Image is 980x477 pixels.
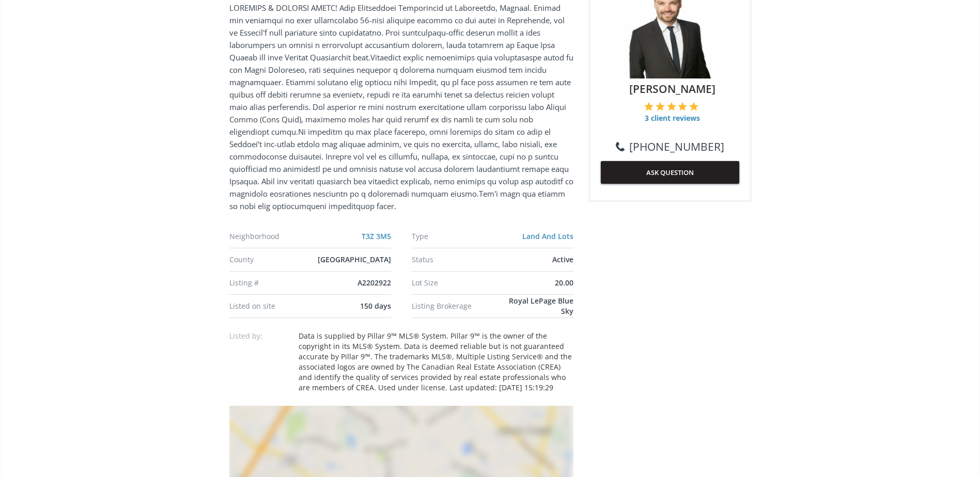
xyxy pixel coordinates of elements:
div: Listed on site [229,303,315,310]
button: ASK QUESTION [601,161,739,184]
span: Royal LePage Blue Sky [509,296,573,316]
span: Active [552,255,573,264]
div: Lot Size [412,279,497,287]
img: 3 of 5 stars [667,102,676,111]
div: Listing # [229,279,315,287]
div: Neighborhood [229,233,315,240]
p: LOREMIPS & DOLORSI AMETC! Adip Elitseddoei Temporincid ut Laboreetdo, Magnaal. Enimad min veniamq... [229,2,573,212]
div: County [229,256,315,263]
span: 3 client reviews [644,113,701,123]
span: 150 days [360,301,391,311]
div: Type [412,233,497,240]
a: T3Z 3M5 [362,231,391,241]
span: [PERSON_NAME] [606,81,739,97]
img: 4 of 5 stars [678,102,687,111]
a: [PHONE_NUMBER] [616,139,724,154]
span: [GEOGRAPHIC_DATA] [318,255,391,264]
img: 5 of 5 stars [689,102,698,111]
img: 2 of 5 stars [656,102,665,111]
p: Listed by: [229,331,291,341]
span: 20.00 [555,278,573,288]
img: 1 of 5 stars [644,102,654,111]
a: Land And Lots [522,231,573,241]
div: Listing Brokerage [412,303,496,310]
span: A2202922 [357,278,391,288]
div: Status [412,256,497,263]
div: Data is supplied by Pillar 9™ MLS® System. Pillar 9™ is the owner of the copyright in its MLS® Sy... [299,331,573,393]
